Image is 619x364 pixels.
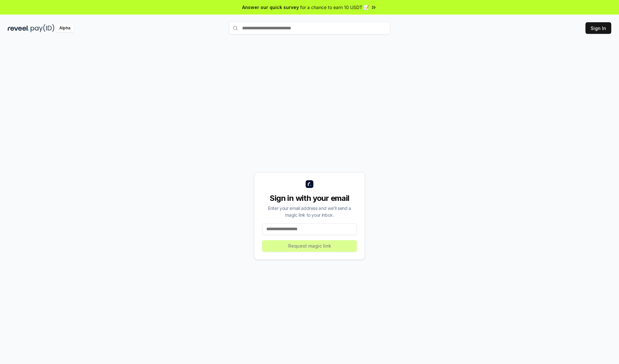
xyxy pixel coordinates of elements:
span: Answer our quick survey [242,4,299,11]
div: Enter your email address and we’ll send a magic link to your inbox. [262,205,357,218]
div: Alpha [56,24,74,32]
img: reveel_dark [8,24,29,32]
button: Sign In [585,22,611,34]
img: logo_small [306,180,313,188]
span: for a chance to earn 10 USDT 📝 [300,4,369,11]
img: pay_id [31,24,54,32]
div: Sign in with your email [262,193,357,203]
